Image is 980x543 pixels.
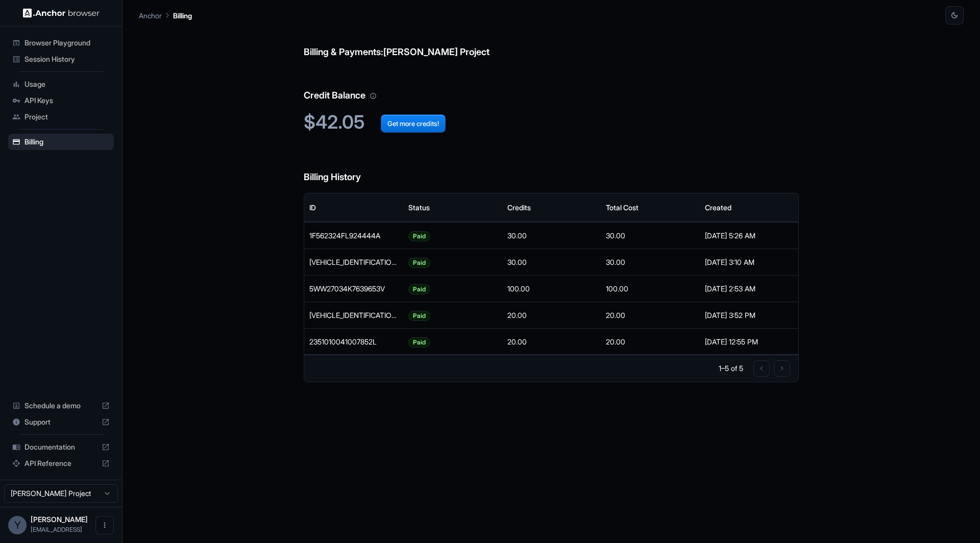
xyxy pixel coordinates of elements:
div: Y [8,516,27,534]
span: Paid [409,223,430,249]
nav: breadcrumb [139,10,192,21]
div: 30.00 [502,249,601,275]
span: Documentation [24,442,97,452]
h2: $42.05 [304,111,799,133]
div: 30.00 [601,222,700,249]
p: Billing [173,10,192,21]
span: Project [24,112,110,122]
h6: Credit Balance [304,68,799,103]
button: Get more credits! [381,114,446,133]
div: Total Cost [606,203,639,212]
span: yuma@o-mega.ai [31,526,82,533]
p: 1–5 of 5 [719,363,743,374]
h6: Billing & Payments: [PERSON_NAME] Project [304,24,799,60]
span: Usage [24,79,110,89]
h6: Billing History [304,150,799,185]
div: Project [8,109,114,125]
div: 20.00 [601,302,700,328]
span: Paid [409,303,430,329]
div: 100.00 [502,275,601,302]
div: [DATE] 12:55 PM [705,329,794,355]
div: 0MC85019KK6405533 [304,249,403,275]
span: Session History [24,54,110,64]
div: Status [408,203,430,212]
div: Session History [8,51,114,67]
span: Billing [24,137,110,147]
div: Support [8,414,114,430]
div: Billing [8,134,114,150]
div: [DATE] 2:53 AM [705,276,794,302]
div: Schedule a demo [8,398,114,414]
span: Paid [409,329,430,355]
div: 5WW27034K7639653V [304,275,403,302]
div: 20.00 [502,328,601,355]
div: 100.00 [601,275,700,302]
span: Schedule a demo [24,401,97,411]
div: API Reference [8,455,114,472]
div: API Keys [8,92,114,109]
div: Usage [8,76,114,92]
div: 30.00 [502,222,601,249]
span: Browser Playground [24,38,110,48]
span: Paid [409,276,430,302]
svg: Your credit balance will be consumed as you use the API. Visit the usage page to view a breakdown... [370,92,377,100]
div: [DATE] 3:52 PM [705,302,794,328]
div: Credits [507,203,531,212]
button: Open menu [95,516,114,534]
div: Created [705,203,731,212]
div: 20.00 [502,302,601,328]
p: Anchor [139,10,162,21]
div: 9HY07704P66746353 [304,302,403,328]
span: Yuma Heymans [31,515,88,524]
div: 2351010041007852L [304,328,403,355]
div: 20.00 [601,328,700,355]
img: Anchor Logo [23,8,100,18]
span: API Keys [24,95,110,106]
span: API Reference [24,458,97,468]
div: 30.00 [601,249,700,275]
div: 1F562324FL924444A [304,222,403,249]
span: Support [24,417,97,427]
div: [DATE] 3:10 AM [705,249,794,275]
div: ID [309,203,316,212]
div: [DATE] 5:26 AM [705,223,794,249]
span: Paid [409,250,430,276]
div: Browser Playground [8,35,114,51]
div: Documentation [8,439,114,455]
